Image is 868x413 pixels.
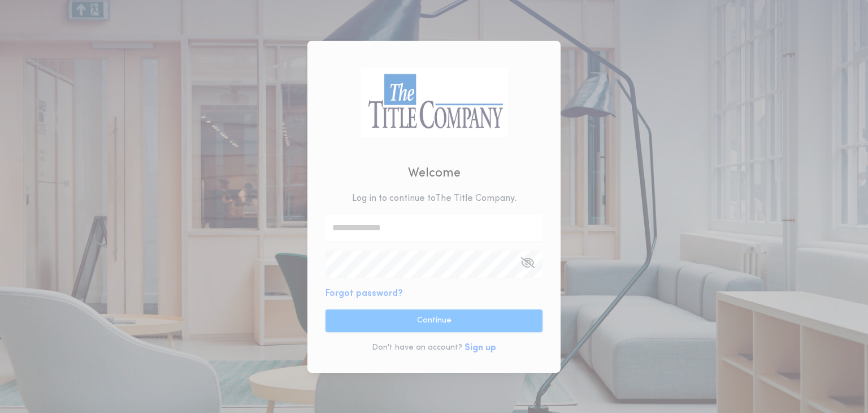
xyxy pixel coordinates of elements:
[352,192,517,205] p: Log in to continue to The Title Company .
[465,341,496,355] button: Sign up
[360,67,508,137] img: logo
[372,342,462,354] p: Don't have an account?
[408,164,461,183] h2: Welcome
[325,287,403,300] button: Forgot password?
[325,309,542,332] button: Continue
